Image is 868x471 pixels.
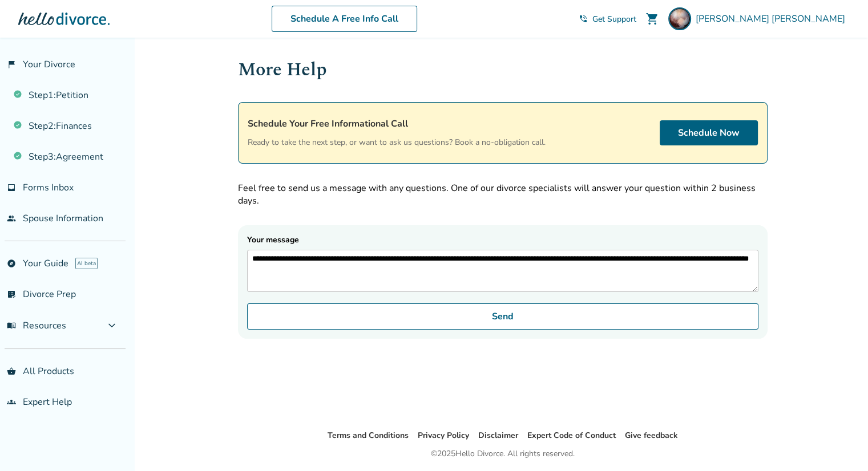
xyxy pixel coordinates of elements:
[7,60,16,69] span: flag_2
[418,430,469,441] a: Privacy Policy
[248,116,546,149] div: Ready to take the next step, or want to ask us questions? Book a no-obligation call.
[527,430,616,441] a: Expert Code of Conduct
[328,430,409,441] a: Terms and Conditions
[7,319,66,332] span: Resources
[248,116,546,131] h4: Schedule Your Free Informational Call
[7,321,16,330] span: menu_book
[645,12,659,26] span: shopping_cart
[247,250,758,292] textarea: Your message
[238,56,768,84] h1: More Help
[579,14,636,25] a: phone_in_talkGet Support
[247,303,758,330] button: Send
[105,319,119,332] span: expand_more
[478,429,518,442] li: Disclaimer
[75,258,98,269] span: AI beta
[579,14,588,23] span: phone_in_talk
[272,6,417,32] a: Schedule A Free Info Call
[7,259,16,268] span: explore
[592,14,636,25] span: Get Support
[247,234,758,292] label: Your message
[23,181,74,194] span: Forms Inbox
[696,13,850,25] span: [PERSON_NAME] [PERSON_NAME]
[625,429,678,442] li: Give feedback
[668,7,691,30] img: Marlene Koury
[7,367,16,376] span: shopping_basket
[431,447,575,461] div: © 2025 Hello Divorce. All rights reserved.
[7,214,16,223] span: people
[238,182,768,207] p: Feel free to send us a message with any questions. One of our divorce specialists will answer you...
[7,290,16,299] span: list_alt_check
[660,120,758,145] a: Schedule Now
[7,183,16,192] span: inbox
[811,416,868,471] iframe: Chat Widget
[7,397,16,407] span: groups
